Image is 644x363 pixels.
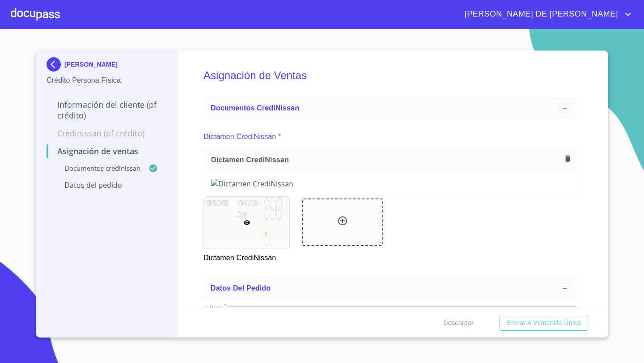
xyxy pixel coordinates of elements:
p: Crédito Persona Física [47,75,167,86]
span: Documentos CrediNissan [211,104,299,112]
p: Datos del pedido [47,180,167,190]
div: [PERSON_NAME] [47,57,167,75]
div: Nissan [203,306,578,330]
img: Dictamen CrediNissan [211,179,570,189]
p: Documentos CrediNissan [47,164,148,173]
button: account of current user [458,7,633,21]
p: [PERSON_NAME] [64,61,118,68]
span: Descargar [443,317,474,329]
div: Documentos CrediNissan [203,97,578,119]
span: [PERSON_NAME] DE [PERSON_NAME] [458,7,623,21]
p: Dictamen CrediNissan [203,131,276,142]
h5: Asignación de Ventas [203,57,578,94]
div: Datos del pedido [203,278,578,299]
span: Enviar a Ventanilla única [507,317,581,329]
button: Descargar [440,315,477,331]
span: Dictamen CrediNissan [211,155,562,165]
p: Credinissan (PF crédito) [47,128,167,139]
p: Asignación de Ventas [47,146,167,156]
p: Dictamen CrediNissan [203,249,289,263]
p: Información del cliente (PF crédito) [47,99,167,121]
button: Enviar a Ventanilla única [500,315,588,331]
img: Docupass spot blue [47,57,64,72]
span: Datos del pedido [211,284,271,292]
